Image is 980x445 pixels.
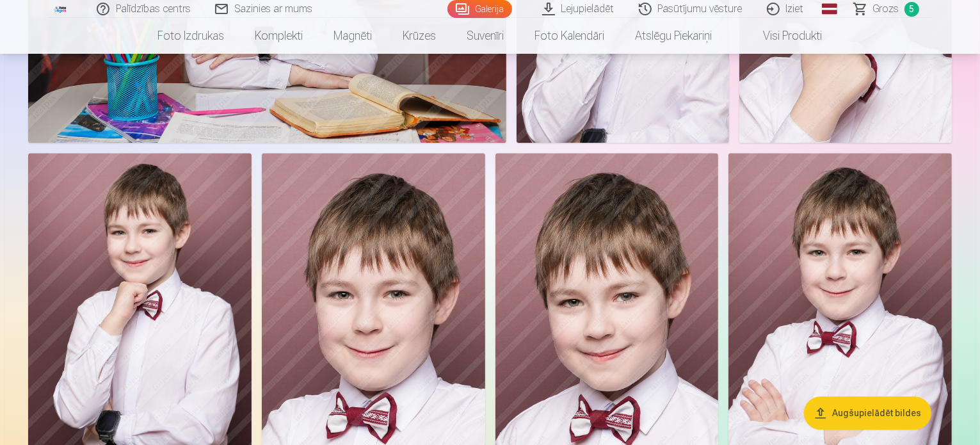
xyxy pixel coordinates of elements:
[873,1,899,17] span: Grozs
[240,18,319,54] a: Komplekti
[319,18,388,54] a: Magnēti
[520,18,620,54] a: Foto kalendāri
[620,18,728,54] a: Atslēgu piekariņi
[728,18,838,54] a: Visi produkti
[54,5,68,13] img: /fa1
[388,18,452,54] a: Krūzes
[904,2,919,17] span: 5
[804,396,931,430] button: Augšupielādēt bildes
[452,18,520,54] a: Suvenīri
[143,18,240,54] a: Foto izdrukas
